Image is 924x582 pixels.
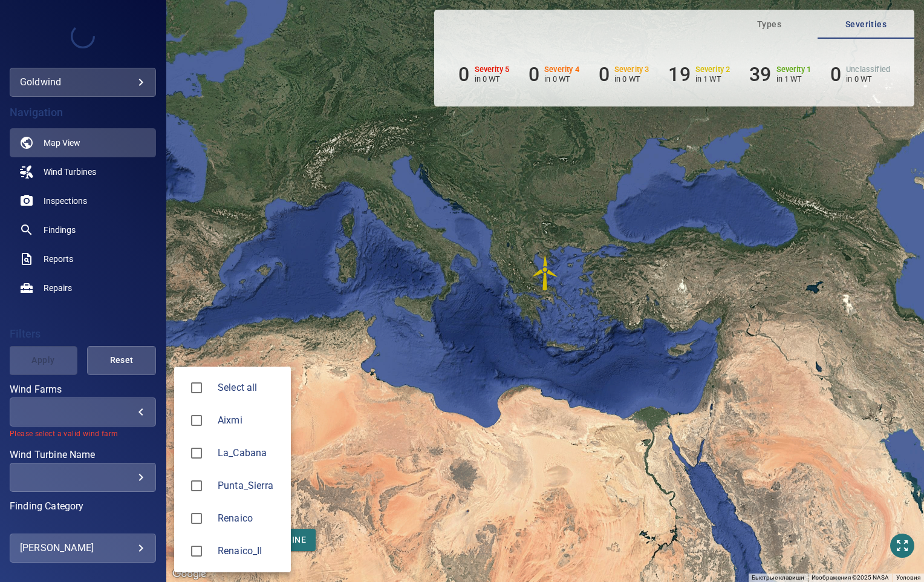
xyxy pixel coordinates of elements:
span: Renaico [218,511,281,526]
span: Renaico_II [184,538,209,564]
div: Wind Farms Renaico [218,511,281,526]
span: La_Cabana [184,440,209,466]
div: Wind Farms Aixmi [218,413,281,428]
div: Wind Farms La_Cabana [218,446,281,460]
span: Aixmi [184,408,209,433]
span: Renaico [184,506,209,531]
div: Wind Farms Punta_Sierra [218,479,281,493]
span: Punta_Sierra [218,479,281,493]
span: La_Cabana [218,446,281,460]
span: Punta_Sierra [184,473,209,499]
span: Renaico_II [218,544,281,558]
span: Select all [218,381,281,395]
div: Wind Farms Renaico_II [218,544,281,558]
span: Aixmi [218,413,281,428]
